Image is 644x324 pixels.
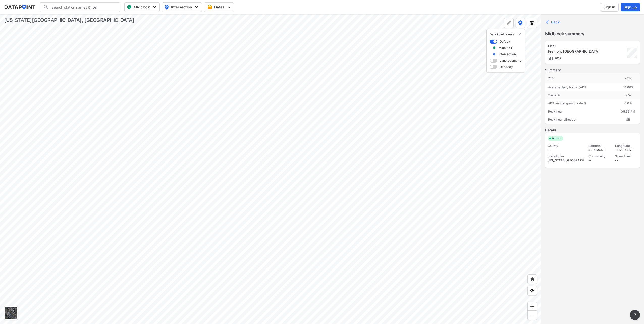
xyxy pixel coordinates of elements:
div: 2017 [616,73,640,83]
button: more [630,310,640,320]
div: Toggle basemap [4,306,18,320]
div: Year [545,73,616,83]
div: Zoom out [527,310,537,320]
div: [US_STATE][GEOGRAPHIC_DATA], [GEOGRAPHIC_DATA] [4,17,134,24]
label: Midblock [499,46,512,50]
div: 05:00 PM [616,107,640,116]
img: layers.ee07997e.svg [529,20,534,25]
button: External layers [527,18,537,28]
div: N/A [616,91,640,99]
div: 43.510650 [588,148,611,152]
div: View my location [527,286,537,295]
img: dataPointLogo.9353c09d.svg [4,5,36,10]
div: Speed limit [615,154,637,158]
button: delete [518,32,522,36]
img: map_pin_int.54838e6b.svg [164,4,170,10]
span: Midblock [127,4,156,10]
img: 5YPKRKmlfpI5mqlR8AD95paCi+0kK1fRFDJSaMmawlwaeJcJwk9O2fotCW5ve9gAAAAASUVORK5CYII= [152,5,157,10]
div: Truck % [545,91,616,99]
div: -- [615,158,637,163]
span: Intersection [164,4,199,10]
img: 5YPKRKmlfpI5mqlR8AD95paCi+0kK1fRFDJSaMmawlwaeJcJwk9O2fotCW5ve9gAAAAASUVORK5CYII= [194,5,199,10]
div: Average daily traffic (ADT) [545,83,616,91]
label: Details [545,128,640,133]
div: Zoom in [527,302,537,311]
div: ADT annual growth rate % [545,99,616,107]
span: ? [633,312,637,318]
input: Search [49,3,117,11]
img: 5YPKRKmlfpI5mqlR8AD95paCi+0kK1fRFDJSaMmawlwaeJcJwk9O2fotCW5ve9gAAAAASUVORK5CYII= [227,5,232,10]
div: [US_STATE][GEOGRAPHIC_DATA], [GEOGRAPHIC_DATA] [548,158,584,163]
label: Default [500,39,510,44]
span: Sign up [624,5,637,10]
span: 2017 [553,56,562,60]
img: calendar-gold.39a51dde.svg [207,5,212,10]
label: Lane geometry [500,58,521,63]
button: Intersection [162,2,202,12]
div: -112.047170 [615,148,637,152]
button: Sign up [621,3,640,11]
img: +Dz8AAAAASUVORK5CYII= [506,20,511,25]
p: DataPoint layers [490,32,522,36]
label: Midblock summary [545,30,640,37]
button: Sign in [600,3,619,12]
div: SB [616,116,640,124]
span: Dates [208,5,231,10]
button: DataPoint layers [516,18,525,28]
label: Summary [545,68,640,73]
div: Longitude [615,144,637,148]
div: -- [588,158,611,163]
img: close-external-leyer.3061a1c7.svg [518,32,522,36]
div: Peak hour direction [545,116,616,124]
button: Midblock [124,2,160,12]
img: Volume count [548,56,553,61]
div: Latitude [588,144,611,148]
div: County [548,144,584,148]
img: map_pin_mid.602f9df1.svg [126,4,132,10]
div: Jurisdiction [548,154,584,158]
div: Fremont Ave South of Higham [548,49,625,54]
img: ZvzfEJKXnyWIrJytrsY285QMwk63cM6Drc+sIAAAAASUVORK5CYII= [530,304,535,309]
div: 11,665 [616,83,640,91]
span: Back [547,20,560,25]
img: marker_Midblock.5ba75e30.svg [492,46,496,50]
div: Polygon tool [504,18,514,28]
span: Sign in [603,5,615,10]
img: data-point-layers.37681fc9.svg [518,20,523,25]
div: Home [527,274,537,284]
img: zeq5HYn9AnE9l6UmnFLPAAAAAElFTkSuQmCC [530,288,535,293]
img: +XpAUvaXAN7GudzAAAAAElFTkSuQmCC [530,277,535,282]
div: -- [548,148,584,152]
label: Intersection [499,52,516,56]
span: Active [550,136,563,141]
a: Sign up [620,3,640,11]
button: Dates [204,2,234,12]
div: M141 [548,44,625,48]
button: Back [545,18,562,26]
div: Community [588,154,611,158]
img: marker_Intersection.6861001b.svg [492,52,496,56]
div: Peak hour [545,107,616,116]
a: Sign in [599,3,620,12]
img: MAAAAAElFTkSuQmCC [530,313,535,318]
label: Capacity [500,65,513,69]
div: 0.0 % [616,99,640,107]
